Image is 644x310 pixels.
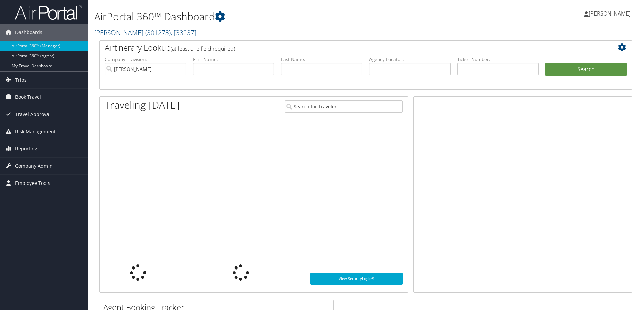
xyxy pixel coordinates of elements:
[15,158,53,174] span: Company Admin
[15,140,37,157] span: Reporting
[145,28,171,37] span: ( 301273 )
[310,273,403,285] a: View SecurityLogic®
[171,45,235,52] span: (at least one field required)
[15,123,56,140] span: Risk Management
[94,28,196,37] a: [PERSON_NAME]
[545,63,627,76] button: Search
[171,28,196,37] span: , [ 33237 ]
[15,24,42,41] span: Dashboards
[369,56,451,63] label: Agency Locator:
[105,42,582,53] h2: Airtinerary Lookup
[589,10,631,17] span: [PERSON_NAME]
[15,89,41,106] span: Book Travel
[105,56,186,63] label: Company - Division:
[193,56,275,63] label: First Name:
[94,9,456,24] h1: AirPortal 360™ Dashboard
[15,72,27,88] span: Trips
[15,106,51,123] span: Travel Approval
[105,98,180,112] h1: Traveling [DATE]
[15,175,50,192] span: Employee Tools
[584,3,637,24] a: [PERSON_NAME]
[285,100,403,113] input: Search for Traveler
[457,56,539,63] label: Ticket Number:
[281,56,362,63] label: Last Name:
[15,4,82,20] img: airportal-logo.png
